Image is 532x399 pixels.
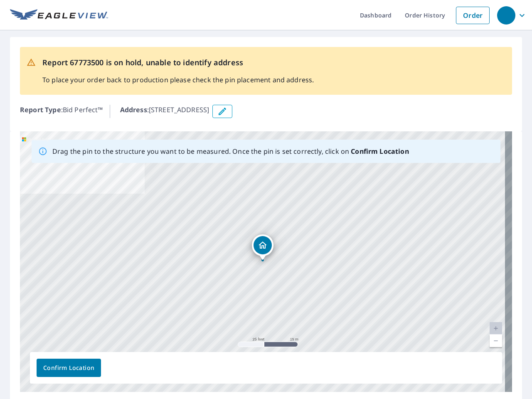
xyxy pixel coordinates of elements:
a: Current Level 20, Zoom In Disabled [490,322,502,335]
p: : Bid Perfect™ [20,105,103,118]
b: Confirm Location [351,147,409,156]
img: EV Logo [10,9,108,22]
span: Confirm Location [43,363,94,373]
b: Report Type [20,105,61,114]
a: Current Level 20, Zoom Out [490,335,502,347]
button: Confirm Location [37,359,101,377]
p: Drag the pin to the structure you want to be measured. Once the pin is set correctly, click on [52,146,409,156]
p: Report 67773500 is on hold, unable to identify address [42,57,314,68]
b: Address [120,105,147,114]
a: Order [456,7,490,24]
div: Dropped pin, building 1, Residential property, 112 Cormorant Way Wilmington, NC 28412 [252,234,273,260]
p: To place your order back to production please check the pin placement and address. [42,75,314,85]
p: : [STREET_ADDRESS] [120,105,209,118]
